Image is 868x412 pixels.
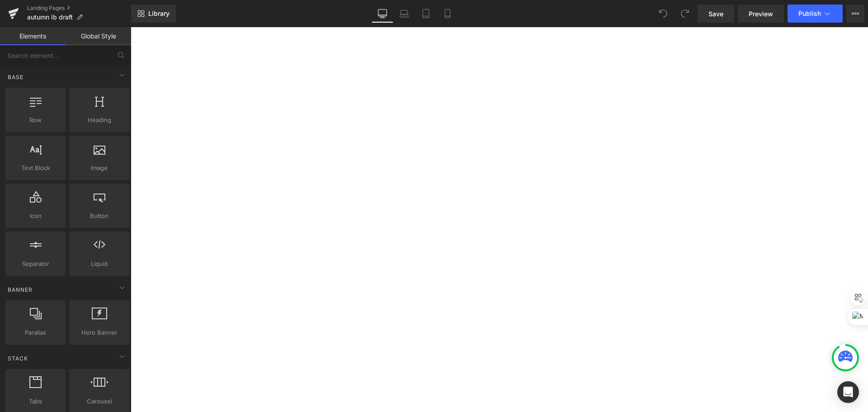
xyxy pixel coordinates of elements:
span: Separator [8,259,63,269]
a: Tablet [415,5,437,23]
span: Liquid [72,259,127,269]
span: Heading [72,115,127,125]
span: Icon [8,211,63,221]
span: Row [8,115,63,125]
button: Redo [676,5,694,23]
a: Preview [738,5,784,23]
span: Stack [7,354,29,363]
a: Landing Pages [27,5,131,12]
span: Library [148,9,170,18]
span: Parallax [8,328,63,337]
span: Tabs [8,397,63,406]
span: autumn lb draft [27,14,73,21]
button: More [846,5,864,23]
span: Base [7,73,24,81]
a: Mobile [437,5,458,23]
div: Open Intercom Messenger [837,381,859,403]
a: Global Style [66,27,131,45]
span: Preview [749,9,773,19]
button: Publish [788,5,843,23]
span: Save [708,9,723,19]
a: New Library [131,5,176,23]
span: Hero Banner [72,328,127,337]
button: Undo [654,5,672,23]
span: Publish [798,10,821,17]
span: Image [72,163,127,173]
span: Text Block [8,163,63,173]
span: Button [72,211,127,221]
a: Desktop [372,5,393,23]
span: Carousel [72,397,127,406]
span: Banner [7,285,33,294]
a: Laptop [393,5,415,23]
